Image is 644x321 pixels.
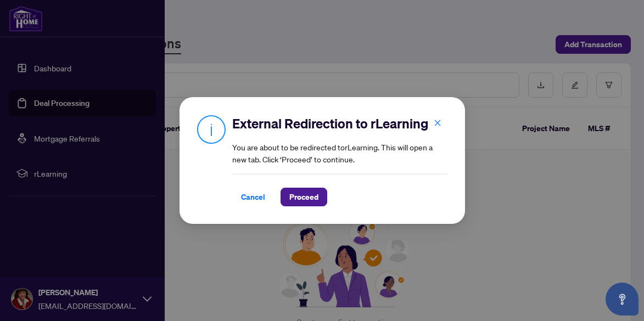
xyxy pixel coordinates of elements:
img: Info Icon [197,115,226,144]
h2: External Redirection to rLearning [232,115,447,132]
span: Cancel [241,188,265,206]
button: Cancel [232,188,274,206]
button: Open asap [606,283,639,316]
div: You are about to be redirected to rLearning . This will open a new tab. Click ‘Proceed’ to continue. [232,115,447,206]
span: close [434,119,441,127]
button: Proceed [281,188,327,206]
span: Proceed [289,188,318,206]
